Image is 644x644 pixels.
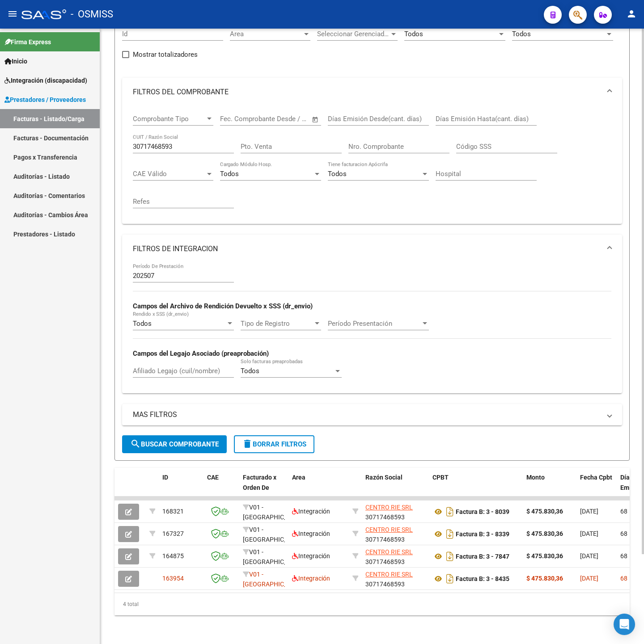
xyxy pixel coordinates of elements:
datatable-header-cell: ID [159,468,203,507]
span: 68 [620,530,627,537]
span: CPBT [432,474,449,481]
strong: Factura B: 3 - 7847 [456,553,509,560]
mat-expansion-panel-header: FILTROS DEL COMPROBANTE [122,78,622,106]
mat-panel-title: FILTROS DE INTEGRACION [133,244,601,254]
strong: $ 475.830,36 [526,508,563,515]
strong: $ 475.830,36 [526,552,563,560]
span: [DATE] [580,552,598,560]
strong: $ 475.830,36 [526,575,563,582]
span: Integración [292,508,330,515]
span: Mostrar totalizadores [133,49,198,60]
span: Todos [328,170,347,178]
strong: Campos del Archivo de Rendición Devuelto x SSS (dr_envio) [133,302,313,310]
span: 167327 [162,530,184,537]
span: 68 [620,552,627,560]
span: Todos [133,320,152,328]
div: FILTROS DE INTEGRACION [122,263,622,393]
span: CAE Válido [133,170,205,178]
span: Prestadores / Proveedores [4,95,86,105]
span: Integración [292,552,330,560]
span: CENTRO RIE SRL [365,571,413,578]
span: CENTRO RIE SRL [365,548,413,556]
div: 30717468593 [365,502,425,521]
div: 30717468593 [365,569,425,588]
span: Integración [292,530,330,537]
span: Monto [526,474,545,481]
span: [DATE] [580,575,598,582]
span: CAE [207,474,219,481]
mat-panel-title: FILTROS DEL COMPROBANTE [133,87,601,97]
span: [DATE] [580,530,598,537]
mat-icon: search [130,438,141,449]
datatable-header-cell: Razón Social [362,468,429,507]
i: Descargar documento [444,527,456,541]
button: Buscar Comprobante [122,435,227,453]
span: CENTRO RIE SRL [365,526,413,533]
span: Seleccionar Gerenciador [317,30,390,38]
div: FILTROS DEL COMPROBANTE [122,106,622,224]
strong: Factura B: 3 - 8039 [456,508,509,515]
span: Integración [292,575,330,582]
div: 30717468593 [365,525,425,543]
span: - OSMISS [71,4,113,24]
i: Descargar documento [444,505,456,519]
span: Area [292,474,305,481]
span: Período Presentación [328,320,421,328]
span: Fecha Cpbt [580,474,612,481]
span: Integración (discapacidad) [4,76,87,85]
span: 68 [620,575,627,582]
span: 68 [620,508,627,515]
div: Open Intercom Messenger [614,614,635,635]
span: Tipo de Registro [241,320,313,328]
span: Borrar Filtros [242,440,306,448]
span: Facturado x Orden De [243,474,276,491]
div: 4 total [114,593,630,615]
mat-icon: person [626,8,637,19]
mat-expansion-panel-header: MAS FILTROS [122,404,622,425]
span: Buscar Comprobante [130,440,219,448]
input: Fecha fin [264,115,308,123]
div: 30717468593 [365,547,425,566]
mat-expansion-panel-header: FILTROS DE INTEGRACION [122,235,622,263]
datatable-header-cell: CAE [203,468,239,507]
button: Borrar Filtros [234,435,314,453]
datatable-header-cell: Area [288,468,349,507]
span: Inicio [4,56,27,66]
mat-icon: menu [7,8,18,19]
span: Todos [512,30,531,38]
span: 164875 [162,552,184,560]
span: Todos [241,367,259,375]
span: Razón Social [365,474,402,481]
span: 168321 [162,508,184,515]
mat-icon: delete [242,438,253,449]
datatable-header-cell: Monto [523,468,576,507]
span: 163954 [162,575,184,582]
datatable-header-cell: CPBT [429,468,523,507]
strong: $ 475.830,36 [526,530,563,537]
i: Descargar documento [444,572,456,586]
i: Descargar documento [444,549,456,564]
mat-panel-title: MAS FILTROS [133,410,601,420]
span: Area [230,30,302,38]
input: Fecha inicio [220,115,256,123]
span: ID [162,474,168,481]
strong: Campos del Legajo Asociado (preaprobación) [133,349,269,358]
strong: Factura B: 3 - 8339 [456,530,509,538]
span: [DATE] [580,508,598,515]
span: Todos [404,30,423,38]
datatable-header-cell: Fecha Cpbt [576,468,617,507]
datatable-header-cell: Facturado x Orden De [239,468,288,507]
strong: Factura B: 3 - 8435 [456,575,509,582]
span: CENTRO RIE SRL [365,504,413,511]
span: Comprobante Tipo [133,115,205,123]
span: Todos [220,170,239,178]
span: Firma Express [4,37,51,47]
button: Open calendar [310,114,321,125]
